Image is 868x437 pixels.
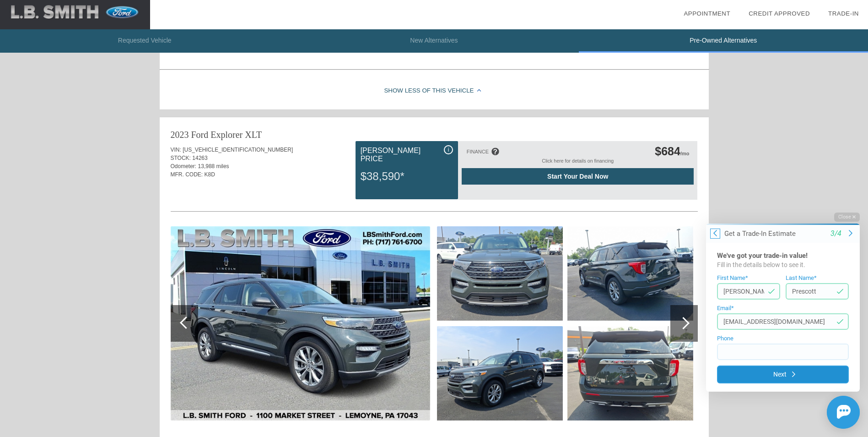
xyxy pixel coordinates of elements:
[467,149,489,154] div: FINANCE
[171,155,191,161] span: STOCK:
[437,326,563,421] img: 180015146fbd620a26f04c333ce3adb3x.jpg
[749,10,810,17] a: Credit Approved
[198,163,229,169] span: 13,988 miles
[444,145,453,154] div: i
[687,204,868,437] iframe: Chat Assistance
[567,326,693,421] img: d28be7b1891ccc68f90730fea93c6753x.jpg
[437,226,563,321] img: ab098d8eb38fd51bcf73579108eff338x.jpg
[205,171,215,178] span: K8D
[245,128,262,141] div: XLT
[171,147,181,153] span: VIN:
[171,226,430,421] img: 6603db4b27cc430bdea4096458f3510fx.jpg
[684,10,730,17] a: Appointment
[361,145,453,164] div: [PERSON_NAME] Price
[289,29,578,53] li: New Alternatives
[579,29,868,53] li: Pre-Owned Alternatives
[462,158,694,168] div: Click here for details on financing
[192,155,207,161] span: 14263
[655,145,689,158] div: /mo
[171,163,197,169] span: Odometer:
[171,128,243,141] div: 2023 Ford Explorer
[655,145,680,158] span: $684
[567,226,693,321] img: ca11f39c443f34745167df5cfc635b9ax.jpg
[473,173,682,180] span: Start Your Deal Now
[183,147,293,153] span: [US_VEHICLE_IDENTIFICATION_NUMBER]
[171,171,203,178] span: MFR. CODE:
[361,164,453,188] div: $38,590*
[828,10,859,17] a: Trade-In
[171,184,698,199] div: Quoted on [DATE] 2:03:34 PM
[160,73,709,109] div: Show Less of this Vehicle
